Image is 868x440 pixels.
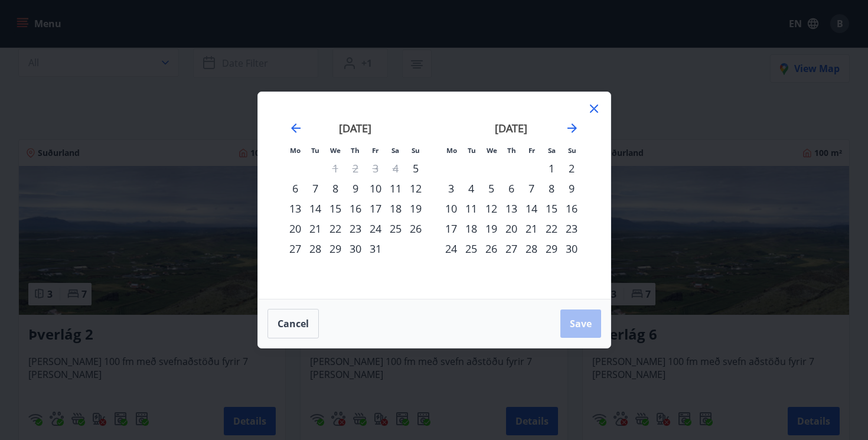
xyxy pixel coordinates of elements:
div: 27 [501,239,521,259]
td: Choose Wednesday, October 15, 2025 as your check-in date. It’s available. [325,198,345,219]
td: Choose Tuesday, November 25, 2025 as your check-in date. It’s available. [461,239,481,259]
div: 3 [441,178,461,198]
div: 30 [562,239,582,259]
div: 20 [501,219,521,239]
div: 19 [481,219,501,239]
strong: [DATE] [339,121,371,135]
td: Choose Saturday, October 11, 2025 as your check-in date. It’s available. [386,178,406,198]
td: Choose Monday, November 3, 2025 as your check-in date. It’s available. [441,178,461,198]
div: 26 [481,239,501,259]
small: Fr [372,146,378,155]
td: Choose Thursday, October 9, 2025 as your check-in date. It’s available. [345,178,366,198]
div: 30 [345,239,366,259]
div: 11 [386,178,406,198]
small: Tu [311,146,319,155]
td: Choose Friday, November 7, 2025 as your check-in date. It’s available. [521,178,541,198]
div: 19 [406,198,426,219]
div: 4 [461,178,481,198]
td: Choose Wednesday, October 8, 2025 as your check-in date. It’s available. [325,178,345,198]
div: 13 [285,198,305,219]
div: 31 [366,239,386,259]
div: 9 [562,178,582,198]
td: Choose Monday, November 17, 2025 as your check-in date. It’s available. [441,219,461,239]
td: Choose Friday, November 28, 2025 as your check-in date. It’s available. [521,239,541,259]
td: Choose Wednesday, November 5, 2025 as your check-in date. It’s available. [481,178,501,198]
div: 6 [285,178,305,198]
td: Choose Monday, October 13, 2025 as your check-in date. It’s available. [285,198,305,219]
td: Choose Saturday, November 15, 2025 as your check-in date. It’s available. [541,198,562,219]
td: Choose Thursday, November 6, 2025 as your check-in date. It’s available. [501,178,521,198]
div: 9 [345,178,366,198]
td: Choose Sunday, October 12, 2025 as your check-in date. It’s available. [406,178,426,198]
div: 26 [406,219,426,239]
td: Choose Saturday, October 25, 2025 as your check-in date. It’s available. [386,219,406,239]
td: Choose Friday, October 17, 2025 as your check-in date. It’s available. [366,198,386,219]
div: Move forward to switch to the next month. [565,121,579,135]
td: Choose Tuesday, October 28, 2025 as your check-in date. It’s available. [305,239,325,259]
td: Choose Thursday, October 16, 2025 as your check-in date. It’s available. [345,198,366,219]
div: 11 [461,198,481,219]
td: Choose Sunday, November 2, 2025 as your check-in date. It’s available. [562,158,582,178]
td: Choose Wednesday, November 12, 2025 as your check-in date. It’s available. [481,198,501,219]
small: Sa [391,146,399,155]
td: Choose Wednesday, November 19, 2025 as your check-in date. It’s available. [481,219,501,239]
div: 2 [562,158,582,178]
div: 25 [386,219,406,239]
td: Choose Friday, November 21, 2025 as your check-in date. It’s available. [521,219,541,239]
td: Choose Friday, October 31, 2025 as your check-in date. It’s available. [366,239,386,259]
div: 16 [345,198,366,219]
div: 7 [305,178,325,198]
td: Choose Monday, October 6, 2025 as your check-in date. It’s available. [285,178,305,198]
div: 15 [325,198,345,219]
div: 6 [501,178,521,198]
td: Choose Saturday, November 8, 2025 as your check-in date. It’s available. [541,178,562,198]
div: 29 [541,239,562,259]
td: Choose Tuesday, November 18, 2025 as your check-in date. It’s available. [461,219,481,239]
td: Choose Sunday, November 30, 2025 as your check-in date. It’s available. [562,239,582,259]
td: Choose Sunday, November 16, 2025 as your check-in date. It’s available. [562,198,582,219]
small: Th [351,146,360,155]
div: Move backward to switch to the previous month. [289,121,303,135]
td: Choose Sunday, November 9, 2025 as your check-in date. It’s available. [562,178,582,198]
div: 12 [406,178,426,198]
td: Choose Monday, November 10, 2025 as your check-in date. It’s available. [441,198,461,219]
small: Fr [528,146,535,155]
small: We [330,146,341,155]
td: Not available. Thursday, October 2, 2025 [345,158,366,178]
div: 5 [481,178,501,198]
td: Choose Thursday, October 23, 2025 as your check-in date. It’s available. [345,219,366,239]
td: Choose Monday, October 27, 2025 as your check-in date. It’s available. [285,239,305,259]
div: 1 [541,158,562,178]
small: Mo [290,146,301,155]
div: 10 [366,178,386,198]
div: 16 [562,198,582,219]
div: 14 [521,198,541,219]
div: 22 [541,219,562,239]
small: We [487,146,497,155]
div: 21 [305,219,325,239]
td: Choose Wednesday, October 22, 2025 as your check-in date. It’s available. [325,219,345,239]
td: Choose Saturday, October 18, 2025 as your check-in date. It’s available. [386,198,406,219]
td: Choose Saturday, November 1, 2025 as your check-in date. It’s available. [541,158,562,178]
div: 22 [325,219,345,239]
div: 12 [481,198,501,219]
div: 25 [461,239,481,259]
td: Not available. Saturday, October 4, 2025 [386,158,406,178]
td: Choose Tuesday, October 21, 2025 as your check-in date. It’s available. [305,219,325,239]
td: Choose Tuesday, October 14, 2025 as your check-in date. It’s available. [305,198,325,219]
td: Choose Tuesday, November 11, 2025 as your check-in date. It’s available. [461,198,481,219]
td: Choose Saturday, November 22, 2025 as your check-in date. It’s available. [541,219,562,239]
div: 8 [541,178,562,198]
td: Choose Saturday, November 29, 2025 as your check-in date. It’s available. [541,239,562,259]
div: 28 [521,239,541,259]
div: 14 [305,198,325,219]
small: Sa [548,146,556,155]
small: Tu [468,146,476,155]
small: Mo [446,146,457,155]
button: Cancel [267,309,319,338]
div: 24 [366,219,386,239]
td: Choose Friday, November 14, 2025 as your check-in date. It’s available. [521,198,541,219]
div: 18 [386,198,406,219]
div: 21 [521,219,541,239]
small: Th [507,146,516,155]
